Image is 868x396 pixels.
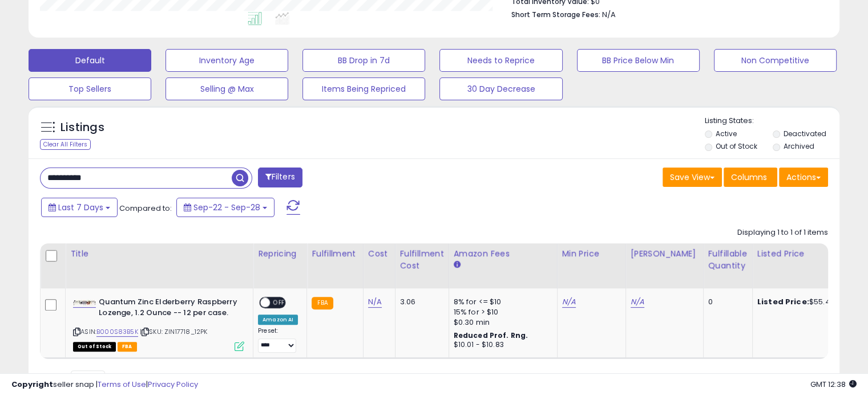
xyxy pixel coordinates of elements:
button: Inventory Age [165,49,288,72]
a: Privacy Policy [148,379,198,390]
button: 30 Day Decrease [439,77,562,100]
b: Quantum Zinc Elderberry Raspberry Lozenge, 1.2 Ounce -- 12 per case. [99,297,237,321]
h5: Listings [60,120,104,136]
span: Last 7 Days [58,202,103,213]
span: OFF [270,298,288,308]
button: Default [29,49,151,72]
div: Clear All Filters [40,139,91,150]
span: Sep-22 - Sep-28 [193,202,260,213]
label: Deactivated [783,129,826,138]
button: Actions [779,168,828,187]
small: FBA [312,297,333,309]
div: Displaying 1 to 1 of 1 items [737,227,828,238]
div: $55.49 [757,297,852,307]
div: Fulfillable Quantity [708,248,748,272]
button: Needs to Reprice [439,49,562,72]
div: Listed Price [757,248,856,260]
div: 15% for > $10 [454,307,548,317]
div: 0 [708,297,744,307]
div: $0.30 min [454,317,548,328]
a: B000S83B5K [96,327,138,337]
span: Columns [731,172,767,183]
div: 8% for <= $10 [454,297,548,307]
span: N/A [602,9,616,20]
span: 2025-10-6 12:38 GMT [810,379,857,390]
a: N/A [562,296,576,308]
div: Title [70,248,248,260]
div: [PERSON_NAME] [631,248,699,260]
div: Min Price [562,248,621,260]
button: Non Competitive [714,49,837,72]
button: Last 7 Days [41,198,118,217]
label: Archived [783,141,814,151]
span: All listings that are currently out of stock and unavailable for purchase on Amazon [73,342,116,352]
button: BB Drop in 7d [302,49,425,72]
button: Items Being Repriced [302,77,425,100]
b: Listed Price: [757,296,809,307]
div: Preset: [258,327,298,353]
b: Short Term Storage Fees: [511,10,600,19]
button: Save View [663,168,722,187]
label: Active [716,129,737,138]
button: Columns [724,168,777,187]
span: Compared to: [119,203,172,214]
div: $10.01 - $10.83 [454,340,548,350]
button: Selling @ Max [165,77,288,100]
a: N/A [368,296,382,308]
div: Cost [368,248,390,260]
div: Amazon Fees [454,248,552,260]
div: Amazon AI [258,315,298,325]
label: Out of Stock [716,141,757,151]
img: 31dinnQRgXL._SL40_.jpg [73,300,96,305]
button: Sep-22 - Sep-28 [176,198,274,217]
b: Reduced Prof. Rng. [454,330,528,340]
button: BB Price Below Min [577,49,700,72]
p: Listing States: [705,116,839,126]
strong: Copyright [11,379,53,390]
a: N/A [631,296,644,308]
div: Fulfillment [312,248,358,260]
div: seller snap | | [11,379,198,390]
a: Terms of Use [98,379,146,390]
div: Fulfillment Cost [400,248,444,272]
div: 3.06 [400,297,440,307]
button: Top Sellers [29,77,151,100]
small: Amazon Fees. [454,260,461,270]
div: ASIN: [73,297,244,350]
button: Filters [258,168,302,187]
div: Repricing [258,248,302,260]
span: | SKU: ZIN17718_12PK [140,327,207,336]
span: FBA [118,342,137,352]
